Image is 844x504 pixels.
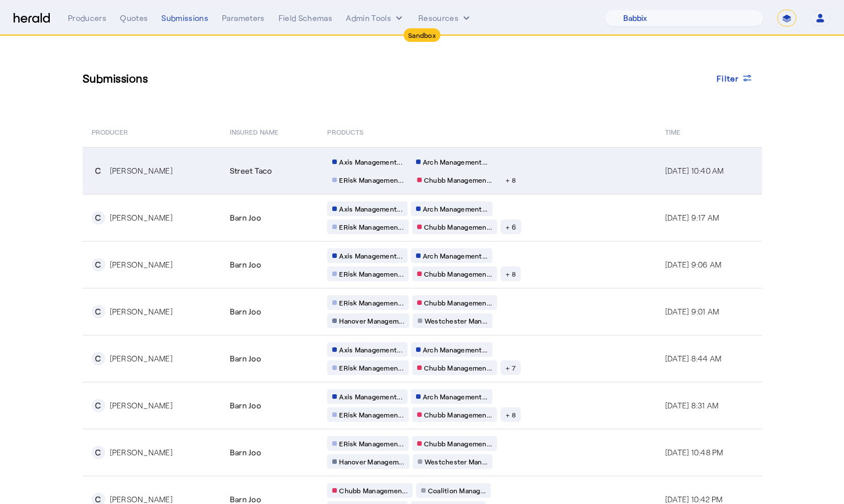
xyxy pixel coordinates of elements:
span: Chubb Managemen... [424,222,492,231]
span: Axis Management... [339,157,402,166]
span: ERisk Managemen... [339,222,404,231]
span: PRODUCER [92,126,128,137]
span: Chubb Managemen... [424,363,492,372]
span: Axis Management... [339,345,402,354]
span: [DATE] 9:06 AM [665,260,722,269]
span: Arch Management... [423,392,488,401]
span: Arch Management... [423,157,488,166]
span: [DATE] 9:01 AM [665,307,719,316]
div: C [92,446,105,459]
button: internal dropdown menu [346,12,405,24]
div: C [92,305,105,318]
span: ERisk Managemen... [339,175,404,184]
span: Chubb Managemen... [424,410,492,419]
span: + 8 [505,269,516,278]
span: Chubb Managemen... [424,439,492,448]
span: [DATE] 9:17 AM [665,213,719,222]
span: Filter [717,72,739,84]
span: Barn Joo [230,447,261,458]
span: Coalition Manag... [428,486,486,495]
div: [PERSON_NAME] [110,400,173,411]
span: Time [665,126,680,137]
span: Westchester Man... [425,316,488,325]
span: Arch Management... [423,204,488,213]
span: Chubb Managemen... [424,298,492,307]
span: Barn Joo [230,400,261,411]
span: Axis Management... [339,392,402,401]
span: Arch Management... [423,251,488,260]
div: [PERSON_NAME] [110,306,173,317]
span: Axis Management... [339,204,402,213]
span: + 7 [505,363,516,372]
div: [PERSON_NAME] [110,447,173,458]
span: + 6 [505,222,516,231]
span: [DATE] 10:42 PM [665,494,723,504]
span: Barn Joo [230,306,261,317]
span: Arch Management... [423,345,488,354]
span: [DATE] 10:40 AM [665,166,724,175]
button: Filter [708,68,762,88]
span: Insured Name [230,126,279,137]
span: Barn Joo [230,259,261,270]
div: Submissions [161,12,208,24]
div: Field Schemas [279,12,333,24]
span: [DATE] 10:48 PM [665,447,723,457]
div: Producers [68,12,106,24]
span: [DATE] 8:31 AM [665,400,719,410]
span: Barn Joo [230,212,261,223]
span: Barn Joo [230,353,261,364]
span: [DATE] 8:44 AM [665,354,722,363]
span: PRODUCTS [327,126,363,137]
span: Hanover Managem... [339,316,404,325]
div: Parameters [222,12,265,24]
div: C [92,352,105,365]
div: C [92,399,105,412]
span: Axis Management... [339,251,402,260]
img: Herald Logo [14,13,50,24]
div: [PERSON_NAME] [110,212,173,223]
span: ERisk Managemen... [339,363,404,372]
span: + 8 [505,410,516,419]
span: ERisk Managemen... [339,269,404,278]
div: C [92,211,105,225]
div: C [92,258,105,272]
span: Westchester Man... [425,457,488,466]
span: Chubb Managemen... [424,175,492,184]
span: + 8 [505,175,516,184]
span: Street Taco [230,165,272,176]
button: Resources dropdown menu [418,12,472,24]
span: ERisk Managemen... [339,439,404,448]
span: ERisk Managemen... [339,298,404,307]
div: [PERSON_NAME] [110,259,173,270]
span: ERisk Managemen... [339,410,404,419]
span: Hanover Managem... [339,457,404,466]
div: [PERSON_NAME] [110,353,173,364]
div: Quotes [120,12,148,24]
div: [PERSON_NAME] [110,165,173,176]
h3: Submissions [83,70,148,86]
span: Chubb Managemen... [424,269,492,278]
span: Chubb Managemen... [339,486,408,495]
div: C [92,164,105,178]
div: Sandbox [404,28,440,42]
